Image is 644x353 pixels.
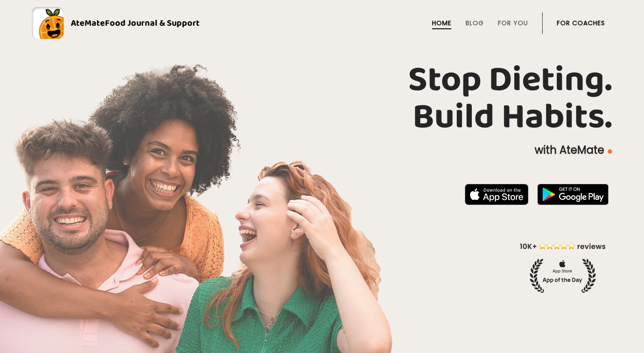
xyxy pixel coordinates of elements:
a: For Coaches [557,19,605,27]
div: AteMate [64,16,200,30]
img: badge-download-google.png [537,184,609,205]
a: Blog [466,19,484,27]
a: For You [498,19,528,27]
a: AteMateFood Journal & Support [32,7,612,39]
a: Home [432,19,451,27]
span: Food Journal & Support [105,16,200,30]
p: with AteMate [32,143,612,157]
img: badge-download-apple.svg [465,184,528,205]
img: home-hero-appoftheday.png [513,241,612,293]
h1: Stop Dieting. Build Habits. [32,62,612,136]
